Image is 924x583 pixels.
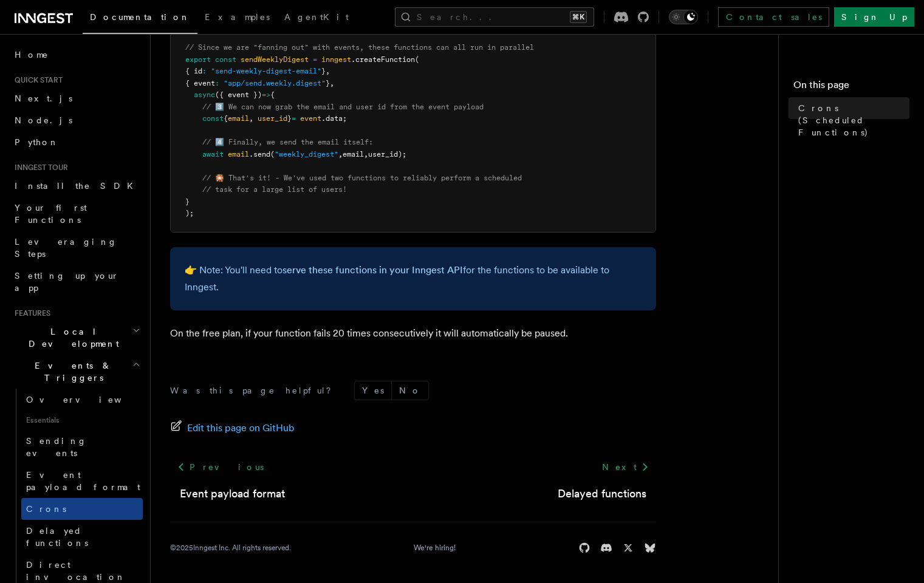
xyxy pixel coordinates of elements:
span: ({ event }) [215,90,262,99]
a: Contact sales [718,7,829,27]
a: Next.js [10,87,143,109]
span: : [202,67,207,75]
span: Your first Functions [15,203,87,225]
span: email [228,114,249,123]
a: Leveraging Steps [10,231,143,265]
button: Events & Triggers [10,355,143,389]
a: Install the SDK [10,175,143,197]
a: We're hiring! [414,543,456,553]
span: Essentials [21,411,143,430]
span: , [249,114,253,123]
p: On the free plan, if your function fails 20 times consecutively it will automatically be paused. [170,325,656,342]
span: } [185,197,190,206]
span: ( [415,55,419,64]
span: user_id); [368,150,406,159]
span: = [292,114,296,123]
span: Overview [26,395,151,404]
span: { [224,114,228,123]
a: Event payload format [180,485,285,502]
span: inngest [321,55,351,64]
span: email [343,150,364,159]
span: Inngest tour [10,163,68,172]
span: { [270,90,275,99]
span: Documentation [90,12,190,22]
span: email [228,150,249,159]
p: Was this page helpful? [170,384,340,397]
span: Node.js [15,115,72,125]
span: Install the SDK [15,181,140,191]
span: // 3️⃣ We can now grab the email and user id from the event payload [202,103,484,111]
span: ); [185,209,194,217]
button: Toggle dark mode [669,10,698,24]
span: => [262,90,270,99]
span: , [326,67,330,75]
p: 👉 Note: You'll need to for the functions to be available to Inngest. [185,262,642,296]
a: Edit this page on GitHub [170,420,295,437]
span: async [194,90,215,99]
span: , [330,79,334,87]
span: , [364,150,368,159]
span: } [321,67,326,75]
button: Yes [355,381,391,400]
span: = [313,55,317,64]
span: .send [249,150,270,159]
button: No [392,381,428,400]
a: Delayed functions [558,485,646,502]
span: Delayed functions [26,526,88,548]
span: const [215,55,236,64]
a: Overview [21,389,143,411]
span: Setting up your app [15,271,119,293]
span: // Since we are "fanning out" with events, these functions can all run in parallel [185,43,534,52]
span: .createFunction [351,55,415,64]
a: Delayed functions [21,520,143,554]
a: Your first Functions [10,197,143,231]
a: serve these functions in your Inngest API [282,264,463,276]
span: "send-weekly-digest-email" [211,67,321,75]
a: Examples [197,4,277,33]
span: // 🎇 That's it! - We've used two functions to reliably perform a scheduled [202,174,522,182]
span: Crons (Scheduled Functions) [798,102,909,138]
span: Sending events [26,436,87,458]
span: Features [10,309,50,318]
a: Sign Up [834,7,914,27]
span: Local Development [10,326,132,350]
a: Event payload format [21,464,143,498]
span: await [202,150,224,159]
a: Node.js [10,109,143,131]
span: } [287,114,292,123]
span: Quick start [10,75,63,85]
span: Direct invocation [26,560,126,582]
span: Examples [205,12,270,22]
span: Python [15,137,59,147]
a: AgentKit [277,4,356,33]
span: Events & Triggers [10,360,132,384]
span: "weekly_digest" [275,150,338,159]
button: Search...⌘K [395,7,594,27]
h4: On this page [793,78,909,97]
span: Home [15,49,49,61]
span: Edit this page on GitHub [187,420,295,437]
span: Next.js [15,94,72,103]
div: © 2025 Inngest Inc. All rights reserved. [170,543,291,553]
span: export [185,55,211,64]
a: Crons (Scheduled Functions) [793,97,909,143]
span: user_id [258,114,287,123]
span: Leveraging Steps [15,237,117,259]
span: AgentKit [284,12,349,22]
span: sendWeeklyDigest [241,55,309,64]
a: Previous [170,456,270,478]
span: // 4️⃣ Finally, we send the email itself: [202,138,373,146]
span: Event payload format [26,470,140,492]
span: ( [270,150,275,159]
span: event [300,114,321,123]
span: "app/send.weekly.digest" [224,79,326,87]
span: const [202,114,224,123]
a: Next [595,456,656,478]
span: { event [185,79,215,87]
span: { id [185,67,202,75]
a: Python [10,131,143,153]
a: Setting up your app [10,265,143,299]
button: Local Development [10,321,143,355]
span: // task for a large list of users! [202,185,347,194]
a: Home [10,44,143,66]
